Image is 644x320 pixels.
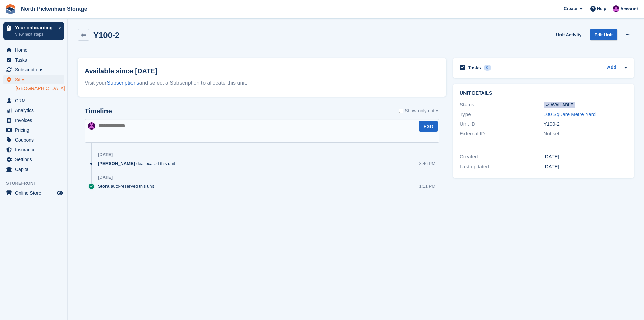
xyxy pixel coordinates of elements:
[3,22,64,40] a: Your onboarding View next steps
[613,5,619,12] img: James Gulliver
[460,111,543,119] div: Type
[98,160,178,167] div: deallocated this unit
[98,183,109,189] span: Stora
[544,120,627,128] div: Y100-2
[15,135,55,145] span: Coupons
[98,175,113,180] div: [DATE]
[3,45,64,55] a: menu
[3,165,64,174] a: menu
[6,180,67,187] span: Storefront
[3,75,64,84] a: menu
[544,130,627,138] div: Not set
[564,5,577,12] span: Create
[3,65,64,74] a: menu
[85,66,439,76] h2: Available since [DATE]
[15,155,55,164] span: Settings
[3,96,64,105] a: menu
[3,135,64,145] a: menu
[460,91,627,96] h2: Unit details
[15,125,55,135] span: Pricing
[460,153,543,161] div: Created
[15,25,55,30] p: Your onboarding
[15,31,55,37] p: View next steps
[15,145,55,154] span: Insurance
[3,155,64,164] a: menu
[98,160,135,167] span: [PERSON_NAME]
[419,160,435,167] div: 8:46 PM
[620,6,638,13] span: Account
[15,188,55,198] span: Online Store
[484,65,492,71] div: 0
[419,183,435,189] div: 1:11 PM
[98,183,158,189] div: auto-reserved this unit
[544,163,627,171] div: [DATE]
[544,111,596,117] a: 100 Square Metre Yard
[107,80,139,86] a: Subscriptions
[15,106,55,115] span: Analytics
[590,29,617,40] a: Edit Unit
[3,145,64,154] a: menu
[399,107,439,114] label: Show only notes
[460,120,543,128] div: Unit ID
[5,4,16,14] img: stora-icon-8386f47178a22dfd0bd8f6a31ec36ba5ce8667c1dd55bd0f319d3a0aa187defe.svg
[399,107,403,114] input: Show only notes
[468,65,481,71] h2: Tasks
[597,5,606,12] span: Help
[544,153,627,161] div: [DATE]
[3,106,64,115] a: menu
[607,64,616,72] a: Add
[15,75,55,84] span: Sites
[85,79,439,87] div: Visit your and select a Subscription to allocate this unit.
[460,130,543,138] div: External ID
[553,29,584,40] a: Unit Activity
[93,30,119,40] h2: Y100-2
[419,121,438,132] button: Post
[3,55,64,65] a: menu
[85,107,112,115] h2: Timeline
[88,122,95,130] img: James Gulliver
[15,165,55,174] span: Capital
[3,188,64,198] a: menu
[15,45,55,55] span: Home
[3,115,64,125] a: menu
[56,189,64,197] a: Preview store
[544,102,575,108] span: Available
[15,96,55,105] span: CRM
[460,163,543,171] div: Last updated
[98,152,113,157] div: [DATE]
[15,115,55,125] span: Invoices
[18,3,90,15] a: North Pickenham Storage
[15,65,55,74] span: Subscriptions
[16,85,64,92] a: [GEOGRAPHIC_DATA]
[460,101,543,109] div: Status
[3,125,64,135] a: menu
[15,55,55,65] span: Tasks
